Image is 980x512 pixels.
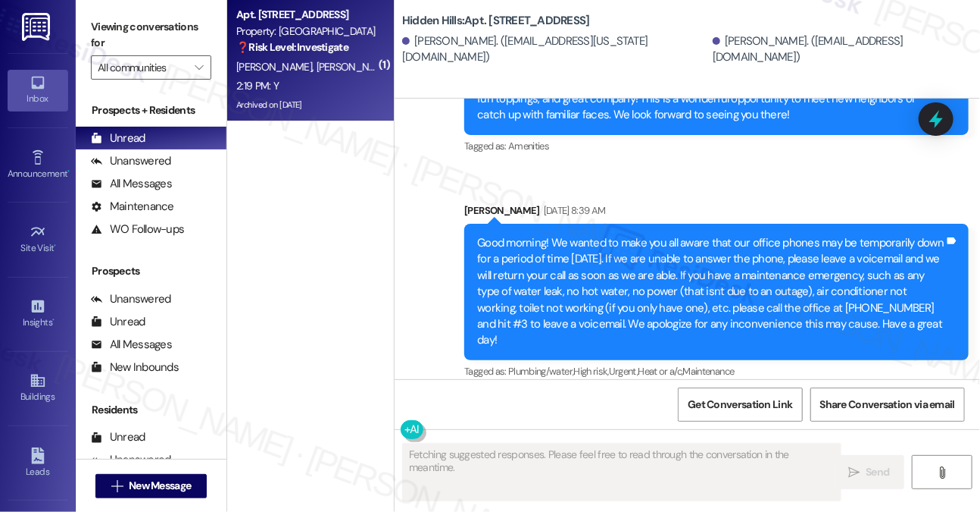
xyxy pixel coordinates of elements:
span: Amenities [508,140,549,152]
div: Unanswered [91,452,171,468]
div: 2:19 PM: Y [236,79,279,93]
i:  [848,466,860,479]
span: High risk , [573,365,609,378]
div: Prospects [76,263,226,279]
a: Inbox [8,70,68,111]
div: Tagged as: [464,360,969,382]
a: Leads [8,443,68,484]
a: Insights • [8,294,68,335]
span: New Message [129,478,191,494]
div: Property: [GEOGRAPHIC_DATA] [236,24,376,39]
span: [PERSON_NAME] [236,60,317,74]
span: Maintenance [683,365,735,378]
button: Get Conversation Link [678,388,802,422]
span: Urgent , [609,365,638,378]
div: Unread [91,130,145,146]
div: [PERSON_NAME]. ([EMAIL_ADDRESS][DOMAIN_NAME]) [713,33,969,66]
strong: ❓ Risk Level: Investigate [236,40,348,54]
span: • [67,166,70,177]
span: Plumbing/water , [508,365,573,378]
div: [DATE] 8:39 AM [540,203,606,218]
span: Share Conversation via email [820,397,955,413]
div: All Messages [91,176,172,192]
i:  [936,466,947,479]
div: [PERSON_NAME] [464,203,969,224]
span: [PERSON_NAME] [317,60,392,74]
b: Hidden Hills: Apt. [STREET_ADDRESS] [402,13,590,29]
div: Tagged as: [464,135,969,157]
img: ResiDesk Logo [22,13,53,41]
button: Send [834,455,904,489]
span: Heat or a/c , [638,365,682,378]
button: Share Conversation via email [810,388,965,422]
div: Apt. [STREET_ADDRESS] [236,7,376,23]
div: All Messages [91,337,172,353]
div: New Inbounds [91,360,179,375]
div: Unread [91,314,145,330]
div: Good morning! We wanted to make you all aware that our office phones may be temporarily down for ... [477,235,944,349]
span: • [52,315,55,325]
div: Prospects + Residents [76,102,226,118]
a: Buildings [8,368,68,409]
label: Viewing conversations for [91,15,211,55]
div: Maintenance [91,199,174,215]
span: Get Conversation Link [688,397,792,413]
i:  [195,61,203,74]
div: Unanswered [91,291,171,307]
span: • [55,240,57,251]
i:  [111,480,123,492]
span: Send [866,464,889,480]
div: Unanswered [91,153,171,169]
div: WO Follow-ups [91,221,184,237]
div: Residents [76,402,226,418]
a: Site Visit • [8,219,68,260]
input: All communities [98,55,187,80]
textarea: Fetching suggested responses. Please feel free to read through the conversation in the meantime. [403,444,841,501]
div: Archived on [DATE] [235,96,378,115]
button: New Message [95,474,208,498]
div: Unread [91,429,145,445]
div: [PERSON_NAME]. ([EMAIL_ADDRESS][US_STATE][DOMAIN_NAME]) [402,33,709,66]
